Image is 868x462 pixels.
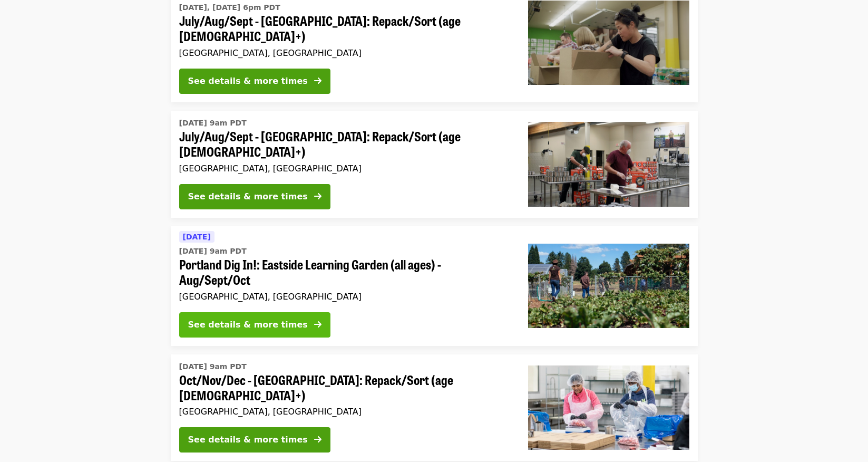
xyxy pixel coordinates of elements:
[179,407,511,417] div: [GEOGRAPHIC_DATA], [GEOGRAPHIC_DATA]
[314,320,321,330] i: arrow-right icon
[528,1,689,85] img: July/Aug/Sept - Portland: Repack/Sort (age 8+) organized by Oregon Food Bank
[528,244,689,328] img: Portland Dig In!: Eastside Learning Garden (all ages) - Aug/Sept/Oct organized by Oregon Food Bank
[179,372,511,403] span: Oct/Nov/Dec - [GEOGRAPHIC_DATA]: Repack/Sort (age [DEMOGRAPHIC_DATA]+)
[179,2,280,13] time: [DATE], [DATE] 6pm PDT
[188,190,308,203] div: See details & more times
[179,118,247,129] time: [DATE] 9am PDT
[183,233,211,241] span: [DATE]
[179,427,330,453] button: See details & more times
[188,319,308,331] div: See details & more times
[314,191,321,201] i: arrow-right icon
[171,111,698,218] a: See details for "July/Aug/Sept - Portland: Repack/Sort (age 16+)"
[179,163,511,174] div: [GEOGRAPHIC_DATA], [GEOGRAPHIC_DATA]
[528,365,689,450] img: Oct/Nov/Dec - Beaverton: Repack/Sort (age 10+) organized by Oregon Food Bank
[528,122,689,206] img: July/Aug/Sept - Portland: Repack/Sort (age 16+) organized by Oregon Food Bank
[179,292,511,302] div: [GEOGRAPHIC_DATA], [GEOGRAPHIC_DATA]
[171,354,698,461] a: See details for "Oct/Nov/Dec - Beaverton: Repack/Sort (age 10+)"
[179,129,511,159] span: July/Aug/Sept - [GEOGRAPHIC_DATA]: Repack/Sort (age [DEMOGRAPHIC_DATA]+)
[179,13,511,44] span: July/Aug/Sept - [GEOGRAPHIC_DATA]: Repack/Sort (age [DEMOGRAPHIC_DATA]+)
[314,76,321,86] i: arrow-right icon
[314,435,321,445] i: arrow-right icon
[179,257,511,287] span: Portland Dig In!: Eastside Learning Garden (all ages) - Aug/Sept/Oct
[171,226,698,346] a: See details for "Portland Dig In!: Eastside Learning Garden (all ages) - Aug/Sept/Oct"
[188,75,308,88] div: See details & more times
[179,246,247,257] time: [DATE] 9am PDT
[188,434,308,446] div: See details & more times
[179,48,511,58] div: [GEOGRAPHIC_DATA], [GEOGRAPHIC_DATA]
[179,69,330,94] button: See details & more times
[179,312,330,338] button: See details & more times
[179,361,247,372] time: [DATE] 9am PDT
[179,184,330,209] button: See details & more times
